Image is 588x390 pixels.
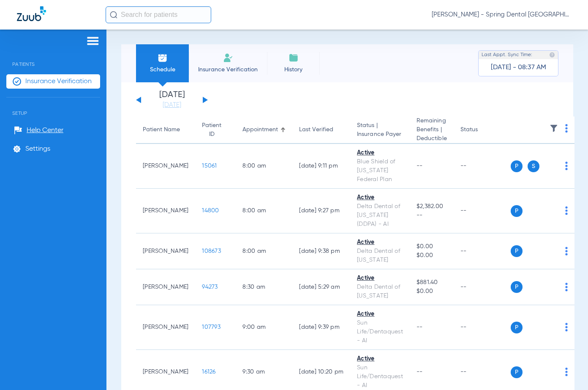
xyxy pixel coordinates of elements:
[357,247,403,265] div: Delta Dental of [US_STATE]
[416,278,447,287] span: $881.40
[454,269,511,305] td: --
[511,160,523,172] span: P
[565,283,568,291] img: group-dot-blue.svg
[292,269,350,305] td: [DATE] 5:29 AM
[147,91,197,109] li: [DATE]
[565,323,568,331] img: group-dot-blue.svg
[273,65,313,74] span: History
[511,245,523,257] span: P
[236,305,292,350] td: 9:00 AM
[511,281,523,293] span: P
[410,116,454,144] th: Remaining Benefits |
[357,355,403,363] div: Active
[6,49,100,67] span: Patients
[565,206,568,215] img: group-dot-blue.svg
[292,233,350,269] td: [DATE] 9:38 PM
[202,163,217,169] span: 15061
[357,149,403,157] div: Active
[136,305,195,350] td: [PERSON_NAME]
[511,366,523,378] span: P
[528,160,539,172] span: S
[454,305,511,350] td: --
[86,36,100,46] img: hamburger-icon
[491,63,546,72] span: [DATE] - 08:37 AM
[454,144,511,189] td: --
[202,324,220,330] span: 107793
[416,242,447,251] span: $0.00
[357,274,403,283] div: Active
[136,233,195,269] td: [PERSON_NAME]
[511,205,523,217] span: P
[357,157,403,184] div: Blue Shield of [US_STATE] Federal Plan
[202,121,229,139] div: Patient ID
[546,349,588,390] iframe: Chat Widget
[25,77,92,86] span: Insurance Verification
[236,233,292,269] td: 8:00 AM
[299,125,333,134] div: Last Verified
[292,189,350,233] td: [DATE] 9:27 PM
[416,163,423,169] span: --
[236,144,292,189] td: 8:00 AM
[136,144,195,189] td: [PERSON_NAME]
[482,51,532,59] span: Last Appt. Sync Time:
[158,53,168,63] img: Schedule
[357,363,403,390] div: Sun Life/Dentaquest - AI
[6,97,100,116] span: Setup
[223,53,233,63] img: Manual Insurance Verification
[565,247,568,255] img: group-dot-blue.svg
[143,125,180,134] div: Patient Name
[202,284,218,290] span: 94273
[143,125,188,134] div: Patient Name
[416,251,447,260] span: $0.00
[202,121,221,139] div: Patient ID
[416,287,447,296] span: $0.00
[136,189,195,233] td: [PERSON_NAME]
[242,125,278,134] div: Appointment
[549,52,555,58] img: last sync help info
[416,369,423,375] span: --
[136,269,195,305] td: [PERSON_NAME]
[454,233,511,269] td: --
[565,162,568,170] img: group-dot-blue.svg
[565,124,568,133] img: group-dot-blue.svg
[14,126,63,135] a: Help Center
[416,324,423,330] span: --
[357,283,403,301] div: Delta Dental of [US_STATE]
[357,202,403,229] div: Delta Dental of [US_STATE] (DDPA) - AI
[350,116,410,144] th: Status |
[292,144,350,189] td: [DATE] 9:11 PM
[202,369,215,375] span: 16126
[17,6,46,21] img: Zuub Logo
[106,6,211,23] input: Search for patients
[147,101,197,109] a: [DATE]
[357,193,403,202] div: Active
[299,125,343,134] div: Last Verified
[236,189,292,233] td: 8:00 AM
[550,124,558,133] img: filter.svg
[357,319,403,345] div: Sun Life/Dentaquest - AI
[357,238,403,247] div: Active
[416,134,447,143] span: Deductible
[25,145,50,153] span: Settings
[454,116,511,144] th: Status
[236,269,292,305] td: 8:30 AM
[357,310,403,319] div: Active
[142,65,182,74] span: Schedule
[511,322,523,333] span: P
[416,202,447,211] span: $2,382.00
[202,248,221,254] span: 108673
[432,11,571,19] span: [PERSON_NAME] - Spring Dental [GEOGRAPHIC_DATA]
[110,11,117,19] img: Search Icon
[292,305,350,350] td: [DATE] 9:39 PM
[27,126,63,135] span: Help Center
[454,189,511,233] td: --
[242,125,286,134] div: Appointment
[195,65,261,74] span: Insurance Verification
[357,130,403,139] span: Insurance Payer
[202,208,219,214] span: 14800
[289,53,299,63] img: History
[416,211,447,220] span: --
